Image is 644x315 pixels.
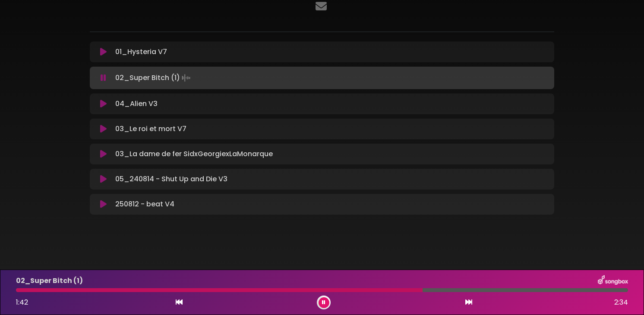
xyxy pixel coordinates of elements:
p: 02_Super Bitch (1) [115,72,192,84]
p: 03_Le roi et mort V7 [115,124,186,134]
p: 250812 - beat V4 [115,199,174,209]
p: 01_Hysteria V7 [115,47,167,57]
p: 04_Alien V3 [115,99,158,109]
p: 05_240814 - Shut Up and Die V3 [115,174,227,184]
img: waveform4.gif [180,72,192,84]
p: 03_La dame de fer SidxGeorgiexLaMonarque [115,149,273,159]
